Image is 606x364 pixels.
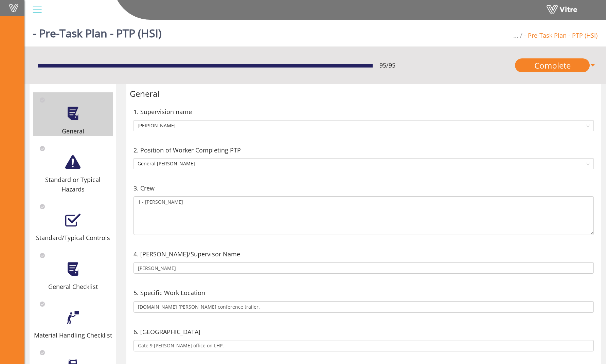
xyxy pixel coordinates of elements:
[133,288,205,297] span: 5. Specific Work Location
[518,31,598,40] li: - Pre-Task Plan - PTP (HSI)
[379,60,395,70] span: 95 / 95
[590,58,596,72] span: caret-down
[33,17,161,46] h1: - Pre-Task Plan - PTP (HSI)
[138,159,590,169] span: General Foreman
[133,183,155,193] span: 3. Crew
[133,107,192,116] span: 1. Supervision name
[133,249,240,259] span: 4. [PERSON_NAME]/Supervisor Name
[515,58,590,72] a: Complete
[513,31,518,39] span: ...
[130,87,598,100] div: General
[33,282,113,291] div: General Checklist
[138,121,590,131] span: Brian Carnes
[33,233,113,242] div: Standard/Typical Controls
[133,196,594,235] textarea: 1 - [PERSON_NAME]
[33,126,113,136] div: General
[133,327,200,336] span: 6. [GEOGRAPHIC_DATA]
[133,145,241,155] span: 2. Position of Worker Completing PTP
[33,175,113,194] div: Standard or Typical Hazards
[33,330,113,340] div: Material Handling Checklist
